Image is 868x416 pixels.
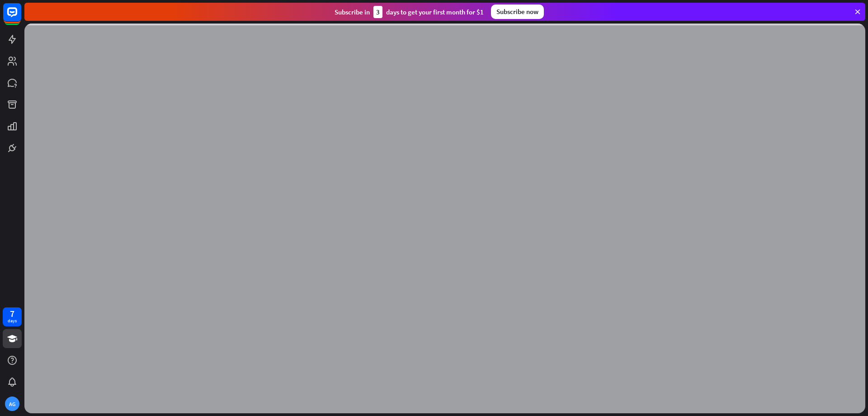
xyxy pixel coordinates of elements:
[10,310,14,318] div: 7
[3,307,22,326] a: 7 days
[373,6,382,18] div: 3
[335,6,484,18] div: Subscribe in days to get your first month for $1
[5,397,19,411] div: AG
[491,5,544,19] div: Subscribe now
[8,318,17,324] div: days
